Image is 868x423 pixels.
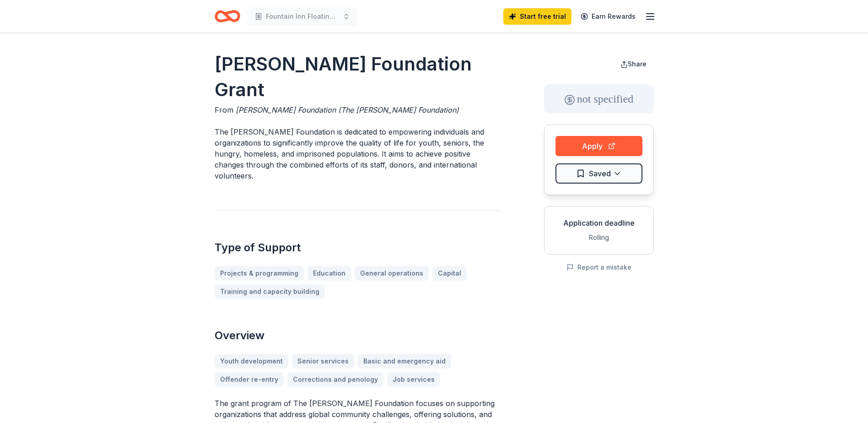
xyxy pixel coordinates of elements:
div: Application deadline [552,217,646,228]
p: The [PERSON_NAME] Foundation is dedicated to empowering individuals and organizations to signific... [215,126,500,181]
div: Rolling [552,232,646,243]
div: From [215,104,500,115]
h2: Overview [215,328,500,343]
span: [PERSON_NAME] Foundation (The [PERSON_NAME] Foundation) [236,105,459,114]
button: Fountain Inn Floating Incubator Program [248,7,357,26]
span: Share [628,60,647,68]
a: Education [307,266,351,281]
h1: [PERSON_NAME] Foundation Grant [215,51,500,103]
button: Share [613,55,654,73]
h2: Type of Support [215,240,500,255]
span: Saved [589,168,611,179]
a: Start free trial [503,8,571,25]
button: Saved [555,163,642,184]
a: Projects & programming [215,266,304,281]
a: Training and capacity building [215,284,325,299]
button: Apply [555,136,642,156]
a: General operations [355,266,429,281]
button: Report a mistake [566,262,631,273]
div: not specified [544,84,654,114]
a: Capital [432,266,467,281]
span: Fountain Inn Floating Incubator Program [266,11,339,22]
a: Earn Rewards [575,8,641,25]
a: Home [215,5,240,27]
